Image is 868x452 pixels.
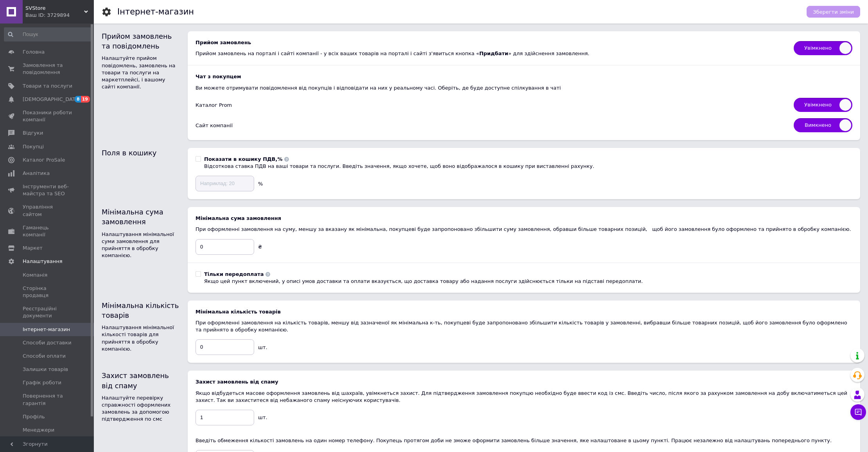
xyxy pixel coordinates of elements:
span: шт. [258,414,267,420]
span: Налаштування [23,258,63,265]
div: Каталог Prom [195,102,786,109]
div: Прийом замовлень на порталі і сайті компанії - у всіх ваших товарів на порталі і сайті з'явиться ... [195,50,786,57]
span: Профіль [23,413,45,420]
input: 0 [195,239,254,255]
h1: Інтернет-магазин [117,7,194,16]
div: Захист замовлень від спаму [195,378,852,385]
div: Ваш ID: 3729894 [25,12,94,19]
span: Покупці [23,143,44,150]
div: Прийом замовлень та повідомлень [102,31,180,51]
b: Показати в кошику ПДВ,% [204,156,282,162]
div: Сайт компанії [195,122,786,129]
span: Аналітика [23,170,50,177]
span: Вимкнено [794,118,852,132]
span: Показники роботи компанії [23,109,72,123]
span: Реєстраційні документи [23,305,72,319]
div: ₴ [258,243,262,250]
div: Мінімальна сума замовлення [102,207,180,227]
b: Чат з покупцем [195,73,852,80]
div: Якщо цей пункт включений, у описі умов доставки та оплати вказується, що доставка товару або нада... [204,278,643,285]
span: Управління сайтом [23,203,72,218]
span: Сторінка продавця [23,285,72,299]
input: Пошук [4,27,92,41]
div: Ви можете отримувати повідомлення від покупців і відповідати на них у реальному часі. Оберіть, де... [195,85,852,92]
span: Замовлення та повідомлення [23,62,72,76]
input: 0 [195,410,254,425]
span: Маркет [23,245,43,252]
span: 8 [75,96,81,103]
span: Інструменти веб-майстра та SEO [23,183,72,197]
span: SVStore [25,5,84,12]
span: Інтернет-магазин [23,326,70,333]
b: Тільки передоплата [204,271,264,277]
span: Графік роботи [23,379,61,386]
div: При оформленні замовлення на суму, меншу за вказану як мінімальна, покупцеві буде запропоновано з... [195,226,852,233]
span: Способи оплати [23,353,66,360]
div: Налаштування мінімальної суми замовлення для прийняття в обробку компанією. [102,231,180,259]
span: [DEMOGRAPHIC_DATA] [23,96,81,103]
div: Якщо відбудеться масове оформлення замовлень від шахраїв, увімкнеться захист. Для підтвердження з... [195,390,852,404]
span: Відгуки [23,130,43,137]
div: Введіть обмеження кількості замовлень на один номер телефону. Покупець протягом доби не зможе офо... [195,437,852,444]
span: Увімкнено [794,98,852,112]
div: Захист замовлень від спаму [102,371,180,390]
div: % [258,180,263,187]
input: Наприклад: 20 [195,176,254,191]
span: Увімкнено [794,41,852,55]
span: Залишки товарів [23,366,68,373]
span: Повернення та гарантія [23,393,72,407]
span: Головна [23,49,45,56]
span: Менеджери [23,427,54,434]
div: Мінімальна кількість товарів [102,301,180,320]
button: Чат з покупцем [850,404,866,420]
div: Мінімальна сума замовлення [195,215,852,222]
div: Мінімальна кількість товарів [195,308,852,315]
span: 19 [81,96,90,103]
div: Відсоткова ставка ПДВ на ваші товари та послуги. Введіть значення, якщо хочете, щоб воно відображ... [204,163,594,170]
span: шт. [258,344,267,350]
input: 0 [195,339,254,355]
span: Способи доставки [23,339,72,346]
div: При оформленні замовлення на кількість товарів, меншу від зазначеної як мінімальна к-ть, покупцев... [195,319,852,333]
b: Придбати [479,50,508,56]
span: Каталог ProSale [23,157,65,164]
span: Товари та послуги [23,83,72,90]
div: Налаштування мінімальної кількості товарів для прийняття в обробку компанією. [102,324,180,353]
div: Поля в кошику [102,148,180,158]
div: Налаштуйте прийом повідомлень, замовлень на товари та послуги на маркетплейсі, і вашому сайті ком... [102,55,180,90]
div: Прийом замовлень [195,39,786,46]
div: Налаштуйте перевірку справжності оформлених замовлень за допомогою підтвердження по смс [102,394,180,423]
span: Гаманець компанії [23,224,72,238]
span: Компанія [23,272,47,279]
